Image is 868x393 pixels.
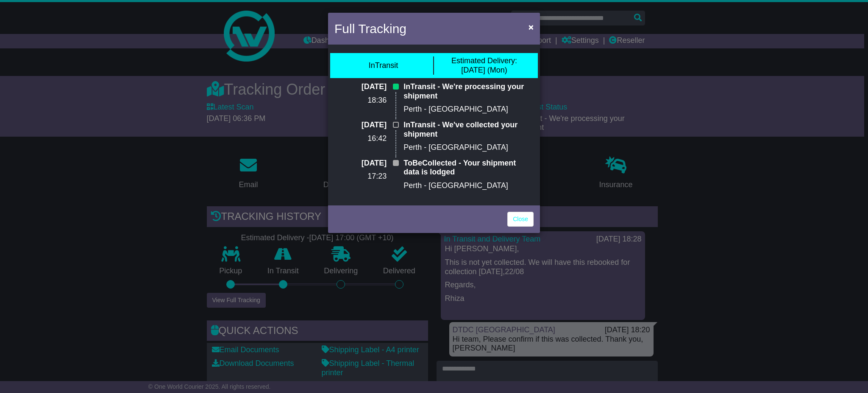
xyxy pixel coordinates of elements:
[334,82,387,92] p: [DATE]
[451,56,517,75] div: [DATE] (Mon)
[334,121,387,130] p: [DATE]
[334,19,406,38] h4: Full Tracking
[524,18,538,36] button: Close
[403,159,534,177] p: ToBeCollected - Your shipment data is lodged
[403,181,534,191] p: Perth - [GEOGRAPHIC_DATA]
[334,96,387,105] p: 18:36
[369,61,398,70] div: InTransit
[334,134,387,143] p: 16:42
[507,212,534,227] a: Close
[334,159,387,168] p: [DATE]
[334,172,387,181] p: 17:23
[403,82,534,101] p: InTransit - We're processing your shipment
[403,105,534,114] p: Perth - [GEOGRAPHIC_DATA]
[451,56,517,65] span: Estimated Delivery:
[529,22,534,32] span: ×
[403,121,534,139] p: InTransit - We've collected your shipment
[403,143,534,152] p: Perth - [GEOGRAPHIC_DATA]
